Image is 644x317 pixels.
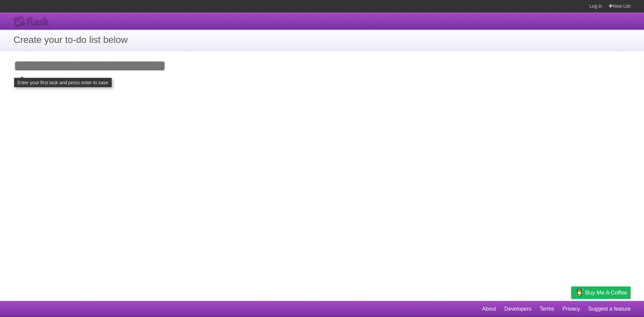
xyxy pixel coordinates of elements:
[585,287,627,299] span: Buy me a coffee
[562,303,580,315] a: Privacy
[575,287,584,298] img: Buy me a coffee
[588,303,631,315] a: Suggest a feature
[13,33,631,47] h1: Create your to-do list below
[504,303,531,315] a: Developers
[540,303,554,315] a: Terms
[482,303,496,315] a: About
[571,286,631,299] a: Buy me a coffee
[13,16,54,28] div: Flask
